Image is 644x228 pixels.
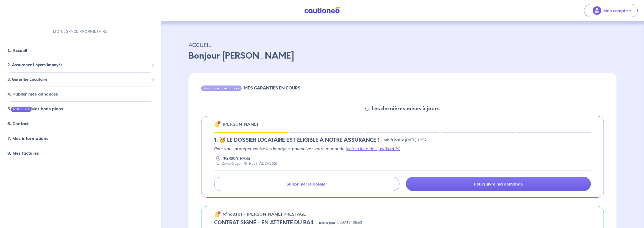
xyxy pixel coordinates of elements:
[316,220,362,225] p: - mis à jour le [DATE] 05:53
[244,85,300,91] h6: MES GARANTIES EN COURS
[286,181,327,187] p: Supprimer le dossier
[201,85,242,91] div: Assurance Loyer Impayé
[223,156,252,161] p: [PERSON_NAME]
[53,29,108,34] p: MON ESPACE PROPRIÉTAIRE
[2,133,159,144] div: 7. Mes informations
[2,89,159,99] div: 4. Publier mes annonces
[214,177,399,191] a: Supprimer le dossier
[188,50,617,62] p: Bonjour [PERSON_NAME]
[214,137,591,143] div: state: ELIGIBILITY-RESULT-IN-PROGRESS, Context: NEW,MAYBE-CERTIFICATE,ALONE,LESSOR-DOCUMENTS
[214,220,591,226] div: state: CONTRACT-SIGNED, Context: NEW,NO-CERTIFICATE,ALONE,LESSOR-DOCUMENTS
[188,40,617,50] p: ACCUEIL
[2,118,159,129] div: 6. Contact
[347,146,399,151] a: voir la liste des justificatifs
[7,136,48,141] a: 7. Mes informations
[7,62,150,68] span: 2. Assurance Loyers Impayés
[593,6,601,15] img: illu_account_valid_menu.svg
[214,211,220,217] img: 🔔
[302,7,342,14] img: Cautioneo
[7,121,29,126] a: 6. Contact
[214,145,591,152] p: Pour vous protéger contre les impayés, poursuivez votre demande ( ).
[474,181,523,187] p: Poursuivre ma demande
[406,177,591,191] a: Poursuivre ma demande
[214,137,379,143] h5: 1.︎ 🥳 LE DOSSIER LOCATAIRE EST ÉLIGIBLE À NOTRE ASSURANCE !
[223,211,306,217] p: n°ho81xT - [PERSON_NAME] PRESTAGE
[2,148,159,159] div: 8. Mes factures
[2,60,159,70] div: 2. Assurance Loyers Impayés
[214,220,314,226] h5: CONTRAT SIGNÉ - EN ATTENTE DU BAIL
[214,161,277,166] div: 2ème étage - [STREET_ADDRESS]
[223,121,258,127] p: [PERSON_NAME]
[2,74,159,85] div: 3. Garantie Locataire
[7,151,39,156] a: 8. Mes factures
[214,121,220,127] img: 🔔
[584,4,638,17] button: illu_account_valid_menu.svgMon compte
[7,106,63,112] a: 5.NOUVEAUMes bons plans
[2,104,159,114] div: 5.NOUVEAUMes bons plans
[7,48,27,53] a: 1. Accueil
[2,45,159,56] div: 1. Accueil
[603,7,628,14] p: Mon compte
[7,92,58,97] a: 4. Publier mes annonces
[381,137,427,143] p: - mis à jour le [DATE] 19:52
[372,106,440,112] h5: Les dernières mises à jours
[7,77,150,83] span: 3. Garantie Locataire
